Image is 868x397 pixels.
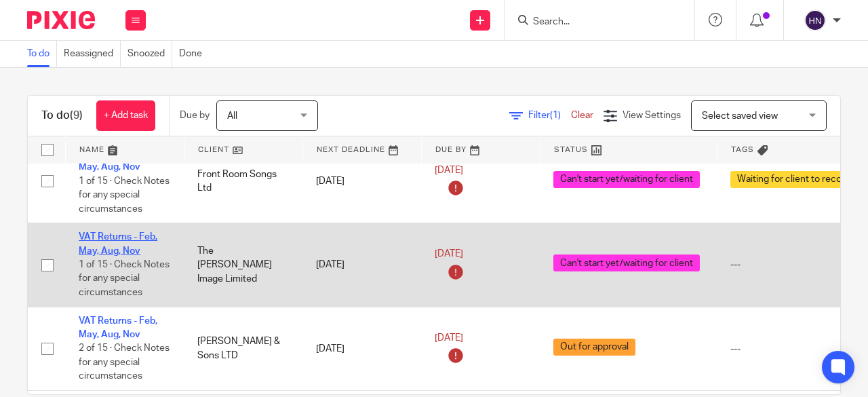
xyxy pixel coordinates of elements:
[435,333,463,343] span: [DATE]
[64,41,121,67] a: Reassigned
[184,307,302,390] td: [PERSON_NAME] & Sons LTD
[79,316,157,339] a: VAT Returns - Feb, May, Aug, Nov
[41,109,83,123] h1: To do
[27,11,95,29] img: Pixie
[302,307,421,390] td: [DATE]
[550,111,561,120] span: (1)
[127,41,172,67] a: Snoozed
[623,111,681,120] span: View Settings
[227,111,237,121] span: All
[435,166,463,175] span: [DATE]
[79,176,170,214] span: 1 of 15 · Check Notes for any special circumstances
[180,109,210,122] p: Due by
[553,171,700,188] span: Can't start yet/waiting for client
[528,111,571,120] span: Filter
[302,223,421,307] td: [DATE]
[79,260,170,297] span: 1 of 15 · Check Notes for any special circumstances
[179,41,209,67] a: Done
[79,344,170,381] span: 2 of 15 · Check Notes for any special circumstances
[184,223,302,307] td: The [PERSON_NAME] Image Limited
[553,339,635,356] span: Out for approval
[702,111,778,121] span: Select saved view
[79,232,157,255] a: VAT Returns - Feb, May, Aug, Nov
[553,254,700,271] span: Can't start yet/waiting for client
[302,139,421,223] td: [DATE]
[27,41,57,67] a: To do
[731,146,754,153] span: Tags
[571,111,593,120] a: Clear
[532,16,654,29] input: Search
[804,10,826,31] img: svg%3E
[96,100,155,131] a: + Add task
[184,139,302,223] td: Front Room Songs Ltd
[70,110,83,121] span: (9)
[435,249,463,259] span: [DATE]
